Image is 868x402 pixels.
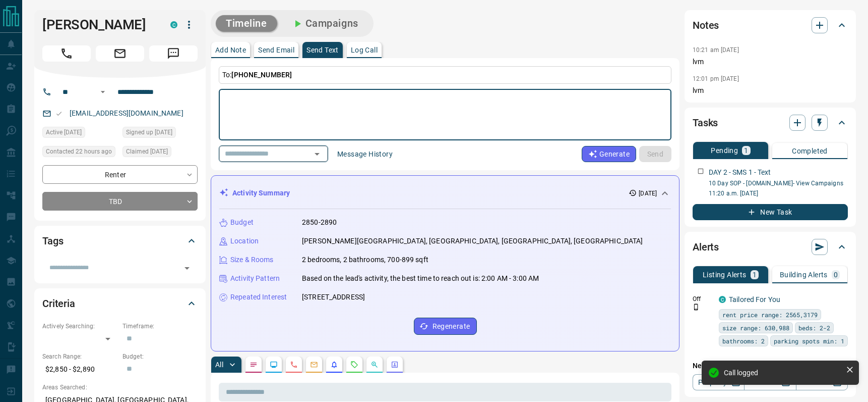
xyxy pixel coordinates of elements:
span: bathrooms: 2 [722,336,765,346]
p: DAY 2 - SMS 1 - Text [709,167,771,178]
p: 2 bedrooms, 2 bathrooms, 700-899 sqft [302,255,428,265]
button: Regenerate [414,318,477,335]
p: Budget [230,217,254,228]
p: Add Note [215,46,246,54]
a: Property [693,374,745,390]
span: Signed up [DATE] [126,127,172,137]
p: 0 [834,271,838,278]
p: To: [219,66,671,84]
p: Areas Searched: [42,383,198,392]
div: Tue Aug 12 2025 [42,127,117,141]
p: Based on the lead's activity, the best time to reach out is: 2:00 AM - 3:00 AM [302,273,539,284]
button: Open [180,261,194,275]
p: [PERSON_NAME][GEOGRAPHIC_DATA], [GEOGRAPHIC_DATA], [GEOGRAPHIC_DATA], [GEOGRAPHIC_DATA] [302,236,643,246]
span: Claimed [DATE] [126,146,168,157]
p: 11:20 a.m. [DATE] [709,189,848,198]
span: Active [DATE] [46,127,82,137]
p: Search Range: [42,352,117,361]
button: Open [97,86,109,98]
div: Renter [42,165,198,184]
p: 2850-2890 [302,217,337,228]
svg: Notes [250,361,258,369]
p: Actively Searching: [42,322,117,331]
p: New Alert: [693,361,848,371]
a: 10 Day SOP - [DOMAIN_NAME]- View Campaigns [709,180,843,187]
svg: Opportunities [370,361,379,369]
svg: Calls [290,361,298,369]
div: Notes [693,13,848,37]
p: Log Call [351,46,378,54]
p: Send Email [258,46,294,54]
div: Call logged [724,369,842,377]
p: Building Alerts [780,271,828,278]
h1: [PERSON_NAME] [42,17,155,33]
svg: Emails [310,361,318,369]
p: 12:01 pm [DATE] [693,75,739,82]
p: Repeated Interest [230,292,287,303]
div: Tue Aug 12 2025 [122,127,198,141]
a: Tailored For You [729,295,780,304]
span: Message [149,45,198,62]
div: Tags [42,229,198,253]
p: $2,850 - $2,890 [42,361,117,378]
span: parking spots min: 1 [774,336,844,346]
button: Generate [582,146,636,162]
p: Activity Pattern [230,273,280,284]
div: Tue Aug 12 2025 [122,146,198,160]
span: Contacted 22 hours ago [46,146,112,157]
p: Send Text [306,46,339,54]
span: size range: 630,988 [722,323,789,333]
span: Call [42,45,91,62]
p: Timeframe: [122,322,198,331]
svg: Listing Alerts [330,361,338,369]
h2: Criteria [42,295,75,312]
button: Timeline [216,15,277,32]
p: Off [693,294,713,304]
p: lvm [693,85,848,96]
p: 1 [753,271,757,278]
p: Budget: [122,352,198,361]
p: 1 [744,147,748,154]
h2: Alerts [693,239,719,255]
svg: Requests [350,361,358,369]
svg: Push Notification Only [693,304,700,311]
div: Thu Aug 14 2025 [42,146,117,160]
div: TBD [42,192,198,211]
svg: Agent Actions [391,361,399,369]
a: [EMAIL_ADDRESS][DOMAIN_NAME] [70,109,183,117]
svg: Lead Browsing Activity [270,361,278,369]
span: [PHONE_NUMBER] [231,71,292,79]
p: [DATE] [639,189,657,198]
span: Email [96,45,144,62]
p: lvm [693,57,848,67]
h2: Tasks [693,115,718,131]
div: Criteria [42,291,198,316]
div: Activity Summary[DATE] [219,184,671,203]
p: Size & Rooms [230,255,274,265]
button: Open [310,147,324,161]
div: Alerts [693,235,848,259]
div: Tasks [693,111,848,135]
svg: Email Valid [55,110,63,117]
div: condos.ca [170,21,177,28]
button: Message History [331,146,399,162]
p: Listing Alerts [703,271,747,278]
p: Completed [792,147,828,155]
p: Location [230,236,259,246]
h2: Tags [42,233,63,249]
p: 10:21 am [DATE] [693,46,739,54]
span: rent price range: 2565,3179 [722,310,818,320]
button: New Task [693,204,848,220]
p: Activity Summary [232,188,290,198]
span: beds: 2-2 [798,323,830,333]
h2: Notes [693,17,719,33]
p: Pending [711,147,738,154]
div: condos.ca [719,296,726,303]
button: Campaigns [281,15,368,32]
p: [STREET_ADDRESS] [302,292,365,303]
p: All [215,361,223,368]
